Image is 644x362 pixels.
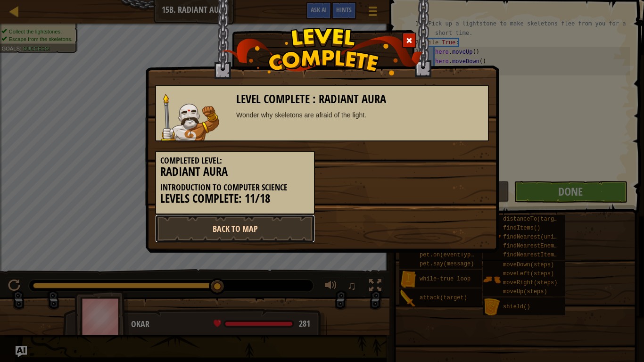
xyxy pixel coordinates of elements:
[160,165,310,178] h3: Radiant Aura
[160,156,310,165] h5: Completed Level:
[236,110,484,120] div: Wonder why skeletons are afraid of the light.
[155,214,315,243] a: Back to Map
[161,94,219,140] img: goliath.png
[160,192,310,205] h3: Levels Complete: 11/18
[236,93,484,106] h3: Level Complete : Radiant Aura
[221,28,423,75] img: level_complete.png
[160,183,310,192] h5: Introduction to Computer Science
